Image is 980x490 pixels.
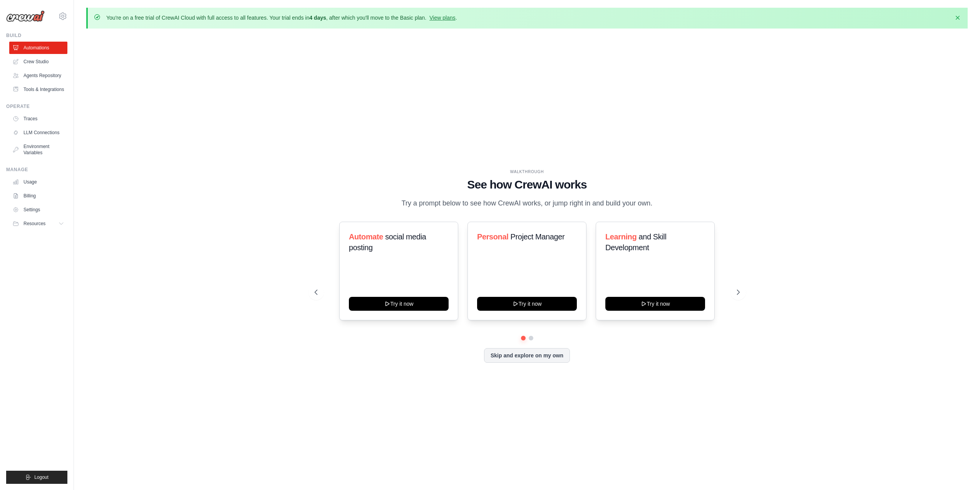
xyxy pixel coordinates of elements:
[9,69,67,82] a: Agents Repository
[484,348,570,363] button: Skip and explore on my own
[349,232,383,241] span: Automate
[6,103,67,109] div: Operate
[510,232,565,241] span: Project Manager
[349,297,449,311] button: Try it now
[309,15,326,21] strong: 4 days
[34,474,49,480] span: Logout
[605,232,666,252] span: and Skill Development
[605,297,705,311] button: Try it now
[9,140,67,159] a: Environment Variables
[9,56,67,68] a: Crew Studio
[9,113,67,125] a: Traces
[6,32,67,39] div: Build
[477,297,577,311] button: Try it now
[23,221,45,227] span: Resources
[9,42,67,54] a: Automations
[605,232,637,241] span: Learning
[6,167,67,173] div: Manage
[106,14,457,22] p: You're on a free trial of CrewAI Cloud with full access to all features. Your trial ends in , aft...
[398,198,657,209] p: Try a prompt below to see how CrewAI works, or jump right in and build your own.
[9,217,67,230] button: Resources
[315,169,740,175] div: WALKTHROUGH
[9,190,67,202] a: Billing
[6,471,67,484] button: Logout
[9,176,67,188] a: Usage
[349,232,426,252] span: social media posting
[429,15,455,21] a: View plans
[477,232,508,241] span: Personal
[9,204,67,216] a: Settings
[9,83,67,96] a: Tools & Integrations
[315,178,740,192] h1: See how CrewAI works
[6,10,45,22] img: Logo
[9,126,67,139] a: LLM Connections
